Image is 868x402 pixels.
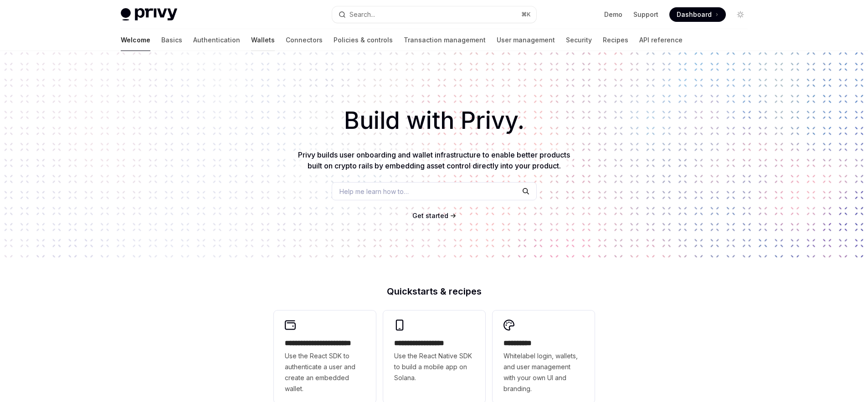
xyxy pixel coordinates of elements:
[339,187,409,196] span: Help me learn how to…
[521,11,531,18] span: ⌘ K
[603,29,628,51] a: Recipes
[677,10,712,19] span: Dashboard
[503,351,584,394] span: Whitelabel login, wallets, and user management with your own UI and branding.
[639,29,683,51] a: API reference
[15,103,853,138] h1: Build with Privy.
[251,29,275,51] a: Wallets
[286,29,323,51] a: Connectors
[669,7,726,22] a: Dashboard
[285,351,365,394] span: Use the React SDK to authenticate a user and create an embedded wallet.
[604,10,622,19] a: Demo
[349,9,375,20] div: Search...
[121,8,177,21] img: light logo
[412,211,448,220] a: Get started
[412,212,448,219] span: Get started
[161,29,182,51] a: Basics
[394,351,474,383] span: Use the React Native SDK to build a mobile app on Solana.
[633,10,658,19] a: Support
[404,29,486,51] a: Transaction management
[274,287,595,296] h2: Quickstarts & recipes
[733,7,748,22] button: Toggle dark mode
[193,29,240,51] a: Authentication
[497,29,555,51] a: User management
[121,29,150,51] a: Welcome
[332,6,536,23] button: Open search
[566,29,592,51] a: Security
[334,29,393,51] a: Policies & controls
[298,150,570,170] span: Privy builds user onboarding and wallet infrastructure to enable better products built on crypto ...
